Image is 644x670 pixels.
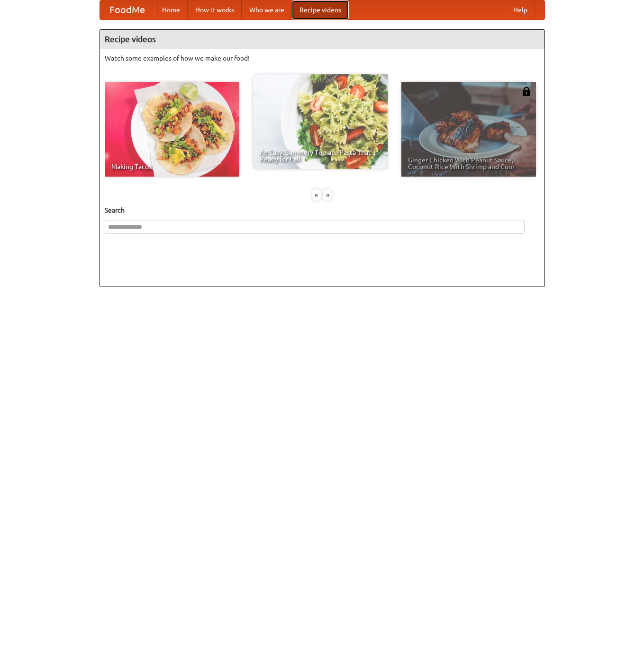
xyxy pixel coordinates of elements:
a: Making Tacos [105,82,239,177]
a: FoodMe [100,0,154,19]
span: Making Tacos [111,163,233,170]
span: An Easy, Summery Tomato Pasta That's Ready for Fall [260,149,381,162]
a: Home [154,0,188,19]
h4: Recipe videos [100,30,544,49]
a: Help [506,0,535,19]
h5: Search [105,205,540,215]
a: An Easy, Summery Tomato Pasta That's Ready for Fall [253,74,388,169]
div: » [323,189,332,201]
a: How it works [188,0,242,19]
p: Watch some examples of how we make our food! [105,54,540,63]
img: 483408.png [522,87,531,96]
div: « [312,189,321,201]
a: Who we are [242,0,292,19]
a: Recipe videos [292,0,349,19]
